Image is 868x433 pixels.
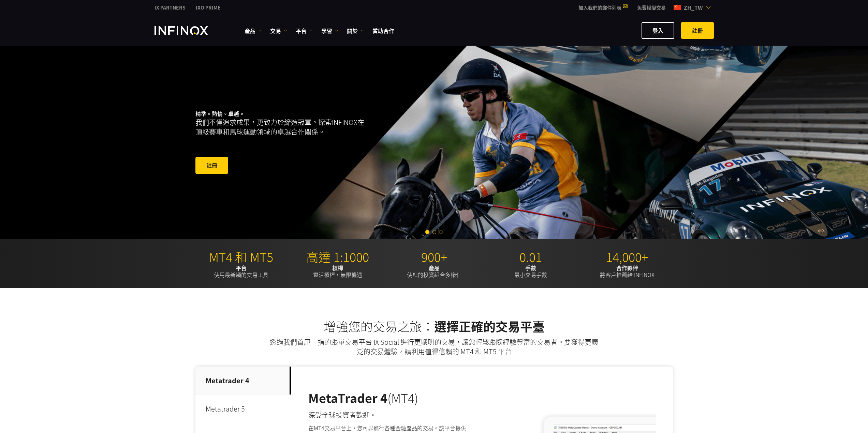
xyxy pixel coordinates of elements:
[642,22,674,39] a: 登入
[573,4,632,11] a: 加入我們的郵件列表
[228,109,245,118] strong: 卓越。
[681,3,706,12] span: zh_tw
[485,249,576,264] p: 0.01
[292,264,383,278] p: 靈活槓桿，無限機遇
[582,264,673,278] p: 將客戶推薦給 INFINOX
[195,264,287,278] p: 使用最新穎的交易工具
[525,264,536,272] strong: 手數
[632,4,671,11] a: INFINOX MENU
[347,27,364,35] a: 關於
[195,157,228,174] a: 註冊
[296,27,313,35] a: 平台
[308,410,471,420] h4: 深受全球投資者歡迎。
[372,27,394,35] a: 贊助合作
[308,389,387,406] strong: MetaTrader 4
[269,337,600,356] p: 透過我們首屈一指的跟單交易平台 IX Social 進行更聰明的交易，讓您輕鬆跟隨經驗豐富的交易者。要獲得更廣泛的交易體驗，請利用值得信賴的 MT4 和 MT5 平台
[195,395,291,423] p: Metatrader 5
[425,230,429,234] span: Go to slide 1
[432,230,436,234] span: Go to slide 2
[191,4,226,11] a: INFINOX
[434,317,545,335] strong: 選擇正確的交易平臺
[195,249,287,264] p: MT4 和 MT5
[388,264,480,278] p: 使您的投資組合多樣化
[321,27,338,35] a: 學習
[195,118,367,137] p: 我們不僅追求成果，更致力於締造冠軍。探索INFINOX在頂級賽車和馬球運動領域的卓越合作關係。
[195,99,410,186] div: 精準。熱情。
[149,4,191,11] a: INFINOX
[236,264,247,272] strong: 平台
[155,26,224,35] a: INFINOX Logo
[616,264,638,272] strong: 合作夥伴
[308,390,471,405] h3: (MT4)
[388,249,480,264] p: 900+
[332,264,343,272] strong: 槓桿
[681,22,714,39] a: 註冊
[485,264,576,278] p: 最小交易手數
[439,230,443,234] span: Go to slide 3
[582,249,673,264] p: 14,000+
[292,249,383,264] p: 高達 1:1000
[245,27,262,35] a: 產品
[195,319,673,334] h2: 增強您的交易之旅：
[270,27,287,35] a: 交易
[195,367,291,395] p: Metatrader 4
[429,264,440,272] strong: 產品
